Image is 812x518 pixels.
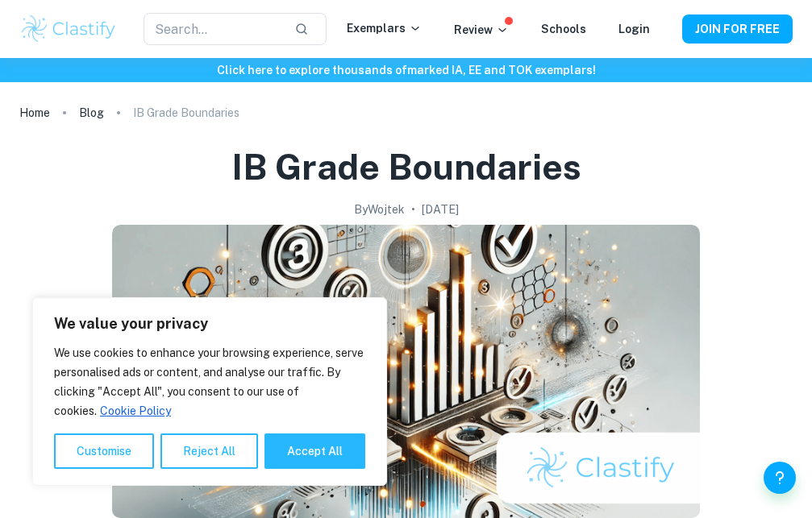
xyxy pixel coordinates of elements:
[99,404,172,418] a: Cookie Policy
[264,433,365,469] button: Accept All
[454,21,509,39] p: Review
[541,23,586,35] a: Schools
[133,104,239,122] p: IB Grade Boundaries
[79,102,104,124] a: Blog
[354,201,405,218] h2: By Wojtek
[54,433,154,469] button: Customise
[19,13,118,45] img: Clastify logo
[411,201,415,218] p: •
[32,297,387,486] div: We value your privacy
[231,143,581,191] h1: IB Grade Boundaries
[112,225,700,518] img: IB Grade Boundaries cover image
[618,23,650,35] a: Login
[54,343,365,421] p: We use cookies to enhance your browsing experience, serve personalised ads or content, and analys...
[347,19,422,37] p: Exemplars
[3,61,809,79] h6: Click here to explore thousands of marked IA, EE and TOK exemplars !
[422,201,459,218] h2: [DATE]
[19,102,50,124] a: Home
[682,15,793,44] button: JOIN FOR FREE
[54,314,365,334] p: We value your privacy
[160,433,258,469] button: Reject All
[764,462,796,494] button: Help and Feedback
[144,13,281,45] input: Search...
